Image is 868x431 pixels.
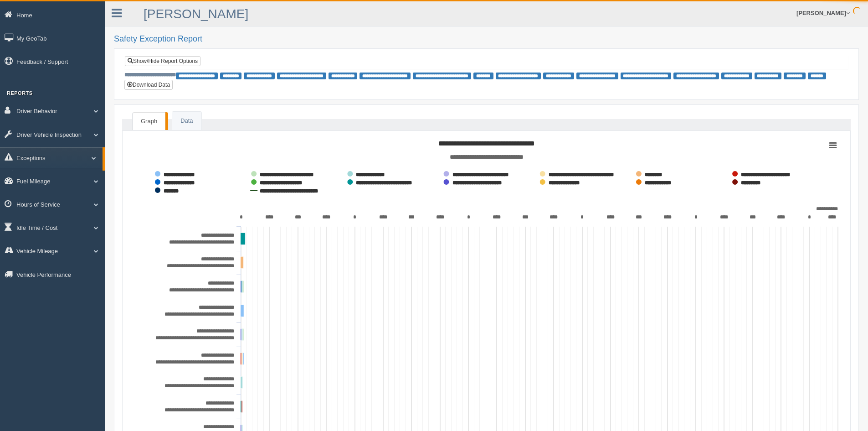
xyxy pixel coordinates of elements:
a: Data [172,112,201,130]
a: Graph [133,112,165,130]
h2: Safety Exception Report [114,35,859,44]
a: Show/Hide Report Options [125,56,200,66]
a: [PERSON_NAME] [144,7,248,21]
button: Download Data [124,80,173,90]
